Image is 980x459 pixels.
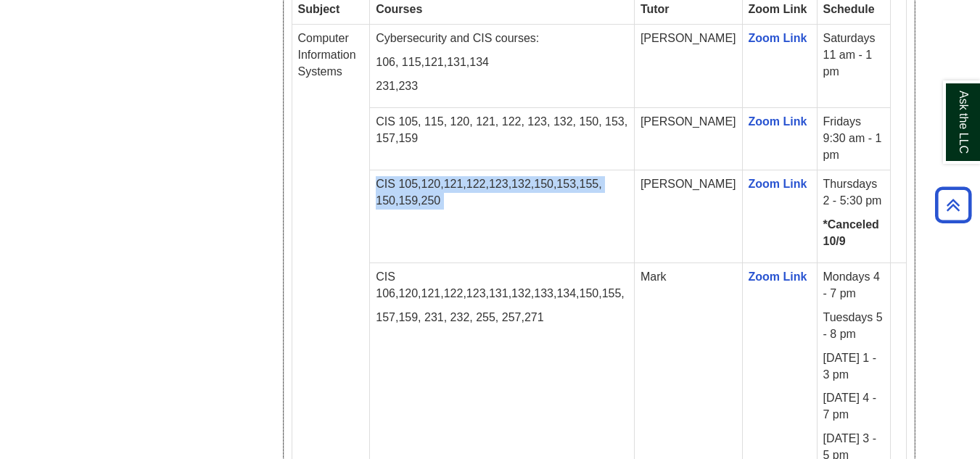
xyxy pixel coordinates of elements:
[376,269,628,302] p: CIS 106,120,121,122,123,131,132,133,134,150,155,
[298,3,340,15] strong: Subject
[823,390,885,423] p: [DATE] 4 - 7 pm
[376,3,422,15] strong: Courses
[823,218,879,247] strong: *Canceled 10/9
[376,54,628,71] p: 106, 115,121,131,134
[930,195,976,215] a: Back to Top
[823,310,885,343] p: Tuesdays 5 - 8 pm
[823,350,885,384] p: [DATE] 1 - 3 pm
[823,3,875,15] strong: Schedule
[749,115,807,128] a: Zoom Link
[634,108,742,170] td: [PERSON_NAME]
[376,114,628,147] p: CIS 105, 115, 120, 121, 122, 123, 132, 150, 153, 157,159
[749,3,807,15] strong: Zoom Link
[823,176,885,210] p: Thursdays 2 - 5:30 pm
[634,24,742,108] td: [PERSON_NAME]
[749,178,807,190] a: Zoom Link
[376,310,628,326] p: 157,159, 231, 232, 255, 257,271
[817,108,891,170] td: Fridays 9:30 am - 1 pm
[641,3,670,15] strong: Tutor
[817,24,891,108] td: Saturdays 11 am - 1 pm
[634,170,742,262] td: [PERSON_NAME]
[376,78,628,95] p: 231,233
[783,270,807,283] a: Link
[376,30,628,47] p: Cybersecurity and CIS courses:
[749,270,781,283] a: Zoom
[370,170,635,262] td: CIS 105,120,121,122,123,132,150,153,155, 150,159,250
[749,32,807,44] a: Zoom Link
[823,269,885,302] p: Mondays 4 - 7 pm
